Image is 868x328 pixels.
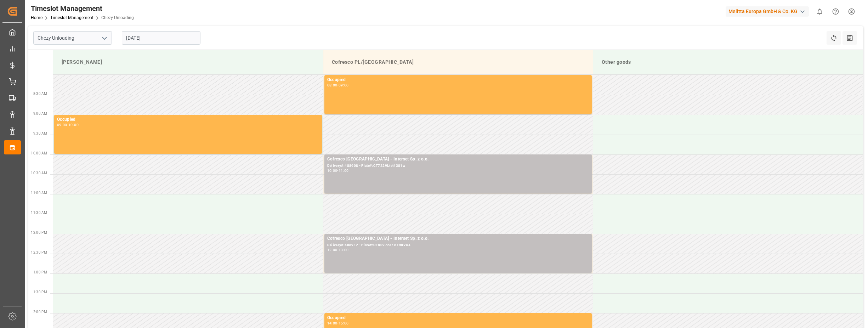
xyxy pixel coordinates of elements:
[599,56,857,69] div: Other goods
[50,15,93,20] a: Timeslot Management
[327,156,589,163] div: Cofresco [GEOGRAPHIC_DATA] - Interset Sp. z o.o.
[33,270,47,274] span: 1:00 PM
[726,5,812,18] button: Melitta Europa GmbH & Co. KG
[337,84,338,87] div: -
[33,92,47,96] span: 8:30 AM
[68,123,79,126] div: 10:00
[327,163,589,169] div: Delivery#:488908 - Plate#:CT7229L/ct4381w
[337,322,338,325] div: -
[329,56,587,69] div: Cofresco PL/[GEOGRAPHIC_DATA]
[339,322,349,325] div: 15:00
[339,84,349,87] div: 09:00
[31,151,47,155] span: 10:00 AM
[327,169,337,172] div: 10:00
[327,235,589,242] div: Cofresco [GEOGRAPHIC_DATA] - Interset Sp. z o.o.
[31,171,47,175] span: 10:30 AM
[337,169,338,172] div: -
[33,112,47,115] span: 9:00 AM
[122,31,200,45] input: DD-MM-YYYY
[339,248,349,251] div: 13:00
[67,123,68,126] div: -
[327,248,337,251] div: 12:00
[327,322,337,325] div: 14:00
[812,4,828,19] button: show 0 new notifications
[99,33,109,44] button: open menu
[33,131,47,135] span: 9:30 AM
[57,116,319,123] div: Occupied
[339,169,349,172] div: 11:00
[59,56,317,69] div: [PERSON_NAME]
[31,231,47,234] span: 12:00 PM
[31,211,47,215] span: 11:30 AM
[327,84,337,87] div: 08:00
[327,77,589,84] div: Occupied
[33,31,112,45] input: Type to search/select
[31,3,134,14] div: Timeslot Management
[726,6,809,17] div: Melitta Europa GmbH & Co. KG
[31,250,47,254] span: 12:30 PM
[31,191,47,195] span: 11:00 AM
[57,123,67,126] div: 09:00
[337,248,338,251] div: -
[828,4,844,19] button: Help Center
[327,315,589,322] div: Occupied
[31,15,42,20] a: Home
[33,310,47,314] span: 2:00 PM
[33,290,47,294] span: 1:30 PM
[327,242,589,248] div: Delivery#:488912 - Plate#:CTR09723/ CTR8VU4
